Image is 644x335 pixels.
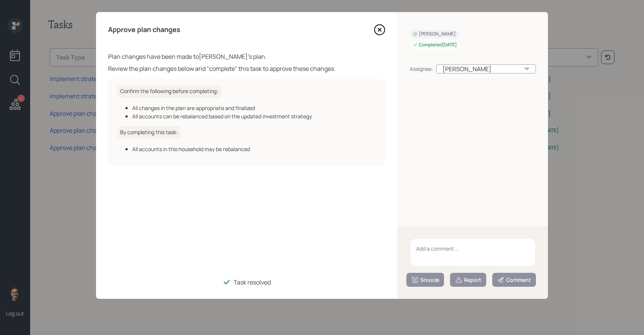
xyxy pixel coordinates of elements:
div: All accounts can be rebalanced based on the updated investment strategy [132,112,376,120]
div: Snooze [411,276,439,284]
div: Comment [497,276,531,284]
div: Completed [DATE] [413,42,457,48]
div: Report [455,276,481,284]
h6: Confirm the following before completing: [117,85,221,98]
div: Review the plan changes below and "complete" this task to approve these changes. [108,64,385,73]
h6: By completing this task: [117,126,181,139]
div: All changes in the plan are appropriate and finalized [132,104,376,112]
div: [PERSON_NAME] [413,31,456,37]
button: Comment [492,273,536,287]
h4: Approve plan changes [108,26,180,34]
div: All accounts in this household may be rebalanced [132,145,376,153]
div: Task resolved [233,278,271,287]
button: Report [450,273,486,287]
div: Assignee: [410,65,433,73]
button: Snooze [406,273,444,287]
div: [PERSON_NAME] [436,64,536,73]
div: Plan changes have been made to [PERSON_NAME] 's plan. [108,52,385,61]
